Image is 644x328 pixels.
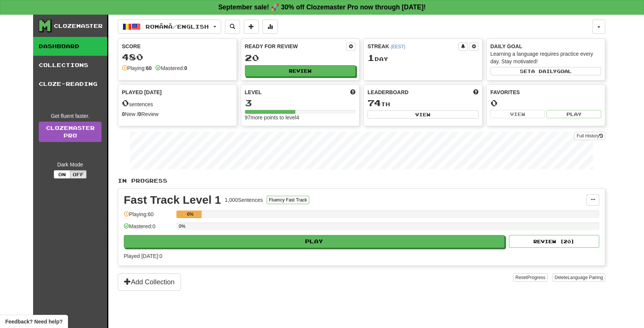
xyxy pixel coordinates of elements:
[118,273,181,291] button: Add Collection
[245,43,347,50] div: Ready for Review
[245,53,356,63] div: 20
[513,273,547,282] button: ResetProgress
[124,253,162,259] span: Played [DATE]: 0
[138,111,141,117] strong: 0
[263,20,278,34] button: More stats
[218,3,426,11] strong: September sale! 🚀 30% off Clozemaster Pro now through [DATE]!
[225,196,263,204] div: 1,000 Sentences
[244,20,259,34] button: Add sentence to collection
[70,170,87,178] button: Off
[368,88,409,96] span: Leaderboard
[527,275,545,280] span: Progress
[39,122,102,142] a: ClozemasterPro
[155,64,187,72] div: Mastered:
[33,75,107,93] a: Cloze-Reading
[509,235,599,248] button: Review (20)
[491,67,601,75] button: Seta dailygoal
[122,111,125,117] strong: 0
[39,112,102,120] div: Get fluent faster.
[39,161,102,168] div: Dark Mode
[122,52,233,62] div: 480
[368,53,478,63] div: Day
[146,23,209,30] span: Română / English
[574,132,605,140] button: Full History
[368,43,459,50] div: Streak
[368,98,478,108] div: th
[5,318,62,325] span: Open feedback widget
[122,64,152,72] div: Playing:
[491,88,601,96] div: Favorites
[225,20,240,34] button: Search sentences
[179,211,202,218] div: 6%
[491,50,601,65] div: Learning a language requires practice every day. Stay motivated!
[146,65,152,71] strong: 60
[54,22,103,30] div: Clozemaster
[368,52,375,63] span: 1
[245,65,356,76] button: Review
[124,235,504,248] button: Play
[350,88,355,96] span: Score more points to level up
[54,170,70,178] button: On
[547,110,601,118] button: Play
[491,110,545,118] button: View
[245,88,262,96] span: Level
[122,110,233,118] div: New / Review
[122,43,233,50] div: Score
[473,88,478,96] span: This week in points, UTC
[368,98,381,108] span: 74
[245,98,356,108] div: 3
[124,223,173,235] div: Mastered: 0
[368,110,478,119] button: View
[491,43,601,50] div: Daily Goal
[122,98,129,108] span: 0
[118,20,221,34] button: Română/English
[267,196,309,204] button: Fluency Fast Track
[122,98,233,108] div: sentences
[122,88,162,96] span: Played [DATE]
[118,177,605,185] p: In Progress
[568,275,603,280] span: Language Pairing
[491,98,601,108] div: 0
[124,194,221,206] div: Fast Track Level 1
[33,56,107,75] a: Collections
[184,65,187,71] strong: 0
[245,114,356,121] div: 97 more points to level 4
[552,273,605,282] button: DeleteLanguage Pairing
[390,44,405,49] a: (EEST)
[124,211,173,223] div: Playing: 60
[33,37,107,56] a: Dashboard
[531,69,557,74] span: a daily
